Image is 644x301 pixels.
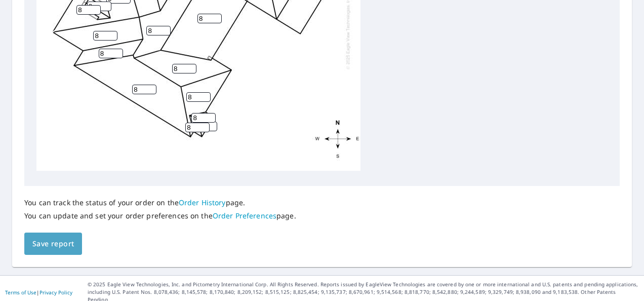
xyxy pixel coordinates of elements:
[24,198,296,207] p: You can track the status of your order on the page.
[179,198,226,207] a: Order History
[5,289,36,296] a: Terms of Use
[39,289,72,296] a: Privacy Policy
[32,238,74,250] span: Save report
[24,233,82,255] button: Save report
[24,211,296,220] p: You can update and set your order preferences on the page.
[5,289,72,295] p: |
[213,211,276,220] a: Order Preferences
